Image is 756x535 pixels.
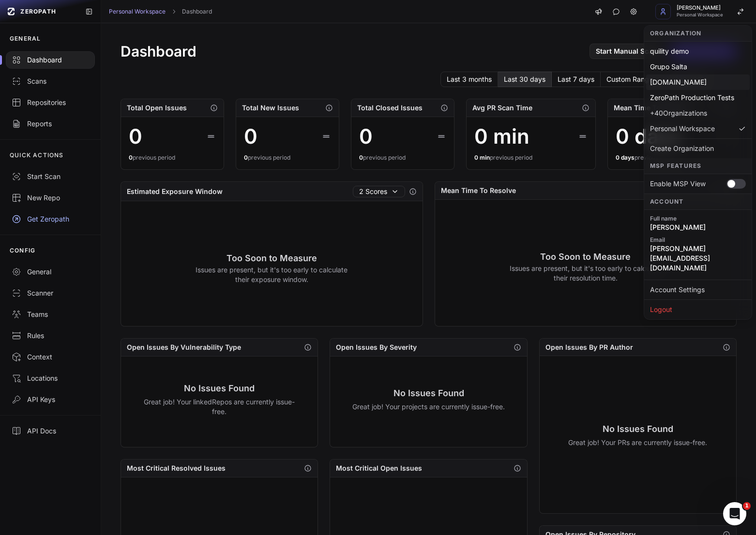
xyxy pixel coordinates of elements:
[743,502,751,510] span: 1
[242,103,299,113] h2: Total New Issues
[644,25,752,320] div: [PERSON_NAME] Personal Workspace
[644,26,752,42] div: Organization
[650,223,746,232] span: [PERSON_NAME]
[336,342,417,352] h2: Open Issues By Severity
[650,215,746,223] span: Full name
[244,125,257,148] div: 0
[109,8,166,15] a: Personal Workspace
[10,247,35,254] p: CONFIG
[644,158,752,174] div: MSP Features
[20,8,56,15] span: ZEROPATH
[650,179,706,189] span: Enable MSP View
[601,72,659,87] button: Custom Range
[723,502,746,525] iframe: Intercom live chat
[12,352,89,362] div: Context
[129,154,133,161] span: 0
[646,141,750,156] div: Create Organization
[353,186,405,197] button: 2 Scores
[10,35,41,43] p: GENERAL
[182,8,212,15] a: Dashboard
[170,8,177,15] svg: chevron right,
[196,252,348,265] h3: Too Soon to Measure
[127,342,241,352] h2: Open Issues By Vulnerability Type
[127,463,226,473] h2: Most Critical Resolved Issues
[4,4,77,19] a: ZEROPATH
[127,103,187,113] h2: Total Open Issues
[352,402,505,412] p: Great job! Your projects are currently issue-free.
[359,154,363,161] span: 0
[568,422,707,436] h3: No Issues Found
[359,125,373,148] div: 0
[12,98,89,107] div: Repositories
[352,386,505,400] h3: No Issues Found
[568,438,707,447] p: Great job! Your PRs are currently issue-free.
[12,310,89,319] div: Teams
[10,151,64,159] p: QUICK ACTIONS
[244,154,248,161] span: 0
[336,463,422,473] h2: Most Critical Open Issues
[646,90,750,105] div: ZeroPath Production Tests
[646,302,750,317] div: Logout
[509,250,662,264] h3: Too Soon to Measure
[646,44,750,59] div: quility demo
[644,193,752,210] div: Account
[545,342,633,352] h2: Open Issues By PR Author
[498,72,552,87] button: Last 30 days
[614,103,689,113] h2: Mean Time To Resolve
[472,103,532,113] h2: Avg PR Scan Time
[12,193,89,203] div: New Repo
[12,426,89,436] div: API Docs
[590,44,663,59] a: Start Manual Scan
[509,264,662,283] p: Issues are present, but it's too early to calculate their resolution time.
[129,125,142,148] div: 0
[12,55,89,65] div: Dashboard
[12,267,89,277] div: General
[440,72,498,87] button: Last 3 months
[143,397,296,416] p: Great job! Your linkedRepos are currently issue-free.
[143,382,296,395] h3: No Issues Found
[650,244,746,273] span: [PERSON_NAME][EMAIL_ADDRESS][DOMAIN_NAME]
[359,154,446,162] div: previous period
[441,186,516,195] h2: Mean Time To Resolve
[677,5,723,11] span: [PERSON_NAME]
[646,282,750,297] a: Account Settings
[12,288,89,298] div: Scanner
[552,72,601,87] button: Last 7 days
[121,43,197,60] h1: Dashboard
[616,125,681,148] div: 0 days
[646,74,750,90] div: [DOMAIN_NAME]
[646,59,750,74] div: Grupo Salta
[127,187,223,196] h2: Estimated Exposure Window
[474,154,490,161] span: 0 min
[357,103,423,113] h2: Total Closed Issues
[677,13,723,17] span: Personal Workspace
[196,265,348,284] p: Issues are present, but it's too early to calculate their exposure window.
[12,76,89,86] div: Scans
[12,395,89,404] div: API Keys
[646,121,750,136] div: Personal Workspace
[12,331,89,341] div: Rules
[12,214,89,224] div: Get Zeropath
[646,105,750,121] div: + 40 Organizations
[244,154,331,162] div: previous period
[12,172,89,181] div: Start Scan
[12,119,89,129] div: Reports
[650,236,746,244] span: Email
[474,154,588,162] div: previous period
[109,8,212,15] nav: breadcrumb
[12,373,89,383] div: Locations
[616,154,635,161] span: 0 days
[474,125,529,148] div: 0 min
[129,154,216,162] div: previous period
[616,154,729,162] div: previous period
